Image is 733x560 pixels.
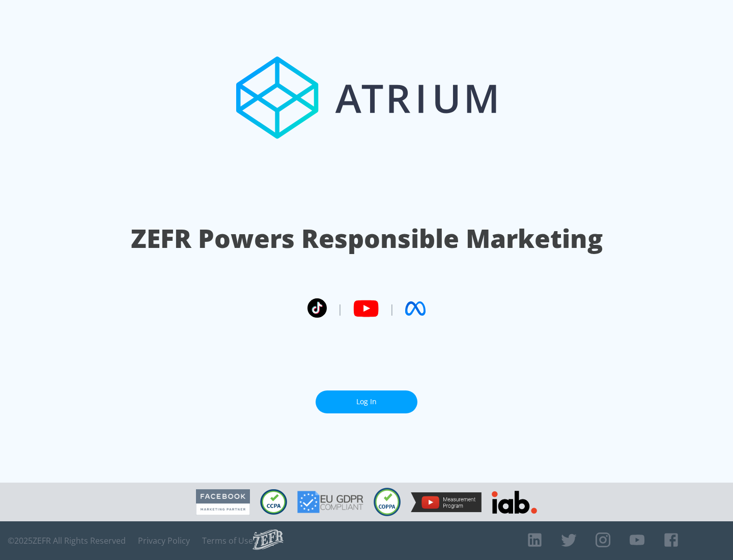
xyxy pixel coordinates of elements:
span: | [337,301,343,316]
span: | [389,301,395,316]
img: CCPA Compliant [260,489,287,515]
img: COPPA Compliant [374,488,401,516]
span: © 2025 ZEFR All Rights Reserved [8,536,126,546]
a: Log In [316,390,417,413]
img: GDPR Compliant [297,491,363,513]
img: YouTube Measurement Program [411,492,482,512]
img: Facebook Marketing Partner [196,489,250,515]
a: Privacy Policy [138,536,190,546]
img: IAB [492,491,537,514]
h1: ZEFR Powers Responsible Marketing [131,221,603,256]
a: Terms of Use [202,536,253,546]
